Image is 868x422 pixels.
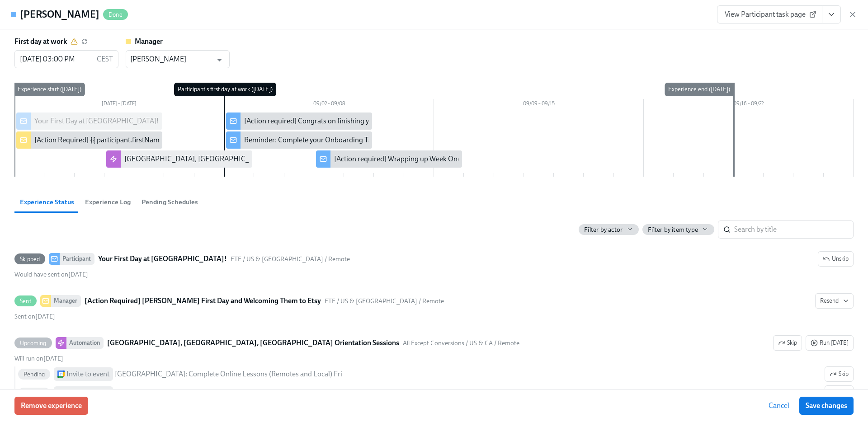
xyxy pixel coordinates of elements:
[135,37,163,46] strong: Manager
[224,99,434,111] div: 09/02 – 09/08
[825,385,854,401] button: UpcomingAutomation[GEOGRAPHIC_DATA], [GEOGRAPHIC_DATA], [GEOGRAPHIC_DATA] Orientation SessionsAll...
[66,388,109,398] div: Invite to event
[830,370,849,379] span: Skip
[14,256,45,263] span: Skipped
[769,401,789,410] span: Cancel
[773,335,802,351] button: UpcomingAutomation[GEOGRAPHIC_DATA], [GEOGRAPHIC_DATA], [GEOGRAPHIC_DATA] Orientation SessionsAll...
[14,313,55,320] span: Thursday, August 28th 2025, 10:37 am
[51,295,81,307] div: Manager
[806,335,854,351] button: UpcomingAutomation[GEOGRAPHIC_DATA], [GEOGRAPHIC_DATA], [GEOGRAPHIC_DATA] Orientation SessionsAll...
[66,369,109,379] div: Invite to event
[820,296,849,305] span: Resend
[231,255,350,263] span: This message uses the "FTE / US & CA / Remote" audience
[717,5,822,23] a: View Participant task page
[818,251,854,267] button: SkippedParticipantYour First Day at [GEOGRAPHIC_DATA]!FTE / US & [GEOGRAPHIC_DATA] / RemoteWould ...
[115,388,238,398] div: [GEOGRAPHIC_DATA]: Lunch & Stretch
[66,337,104,349] div: Automation
[14,397,88,415] button: Remove experience
[20,8,99,21] h4: [PERSON_NAME]
[98,253,227,264] strong: Your First Day at [GEOGRAPHIC_DATA]!
[825,366,854,382] button: UpcomingAutomation[GEOGRAPHIC_DATA], [GEOGRAPHIC_DATA], [GEOGRAPHIC_DATA] Orientation SessionsAll...
[778,338,797,347] span: Skip
[648,225,698,234] span: Filter by item type
[20,197,74,207] span: Experience Status
[665,83,734,96] div: Experience end ([DATE])
[334,154,463,164] div: [Action required] Wrapping up Week One!
[403,339,519,347] span: This automation uses the "All Except Conversions / US & CA / Remote" audience
[734,220,854,239] input: Search by title
[71,38,78,45] svg: This date applies to this experience only. It differs from the user's profile (2025/09/01).
[18,371,50,378] span: Pending
[822,5,841,23] button: View task page
[811,338,849,347] span: Run [DATE]
[823,254,849,263] span: Unskip
[34,135,293,145] div: [Action Required] {{ participant.firstName }}’s First Day and Welcoming Them to Etsy
[325,297,444,305] span: This message uses the "FTE / US & CA / Remote" audience
[806,401,847,410] span: Save changes
[725,10,815,19] span: View Participant task page
[762,397,796,415] button: Cancel
[21,401,82,410] span: Remove experience
[14,99,224,111] div: [DATE] – [DATE]
[212,53,226,67] button: Open
[14,298,37,305] span: Sent
[815,293,854,309] button: SentManager[Action Required] [PERSON_NAME] First Day and Welcoming Them to EtsyFTE / US & [GEOGRA...
[174,83,276,96] div: Participant's first day at work ([DATE])
[14,271,88,278] span: Tuesday, August 26th 2025, 3:00 pm
[244,116,408,126] div: [Action required] Congrats on finishing your first day!
[142,197,198,207] span: Pending Schedules
[584,225,623,234] span: Filter by actor
[14,355,63,362] span: Friday, August 29th 2025, 3:00 pm
[115,369,342,379] div: [GEOGRAPHIC_DATA]: Complete Online Lessons (Remotes and Local) Fri
[244,135,382,145] div: Reminder: Complete your Onboarding Tasks
[579,224,639,235] button: Filter by actor
[642,224,714,235] button: Filter by item type
[60,253,94,265] div: Participant
[85,197,131,207] span: Experience Log
[34,116,159,126] div: Your First Day at [GEOGRAPHIC_DATA]!
[799,397,854,415] button: Save changes
[14,83,85,96] div: Experience start ([DATE])
[97,54,113,64] p: CEST
[107,338,399,348] strong: [GEOGRAPHIC_DATA], [GEOGRAPHIC_DATA], [GEOGRAPHIC_DATA] Orientation Sessions
[14,37,67,47] label: First day at work
[644,99,854,111] div: 09/16 – 09/22
[124,154,407,164] div: [GEOGRAPHIC_DATA], [GEOGRAPHIC_DATA], [GEOGRAPHIC_DATA] Orientation Sessions
[14,340,52,347] span: Upcoming
[81,38,88,45] button: Click to reset to employee profile date (2025/09/01)
[434,99,644,111] div: 09/09 – 09/15
[103,11,128,18] span: Done
[85,295,321,306] strong: [Action Required] [PERSON_NAME] First Day and Welcoming Them to Etsy
[830,389,849,398] span: Skip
